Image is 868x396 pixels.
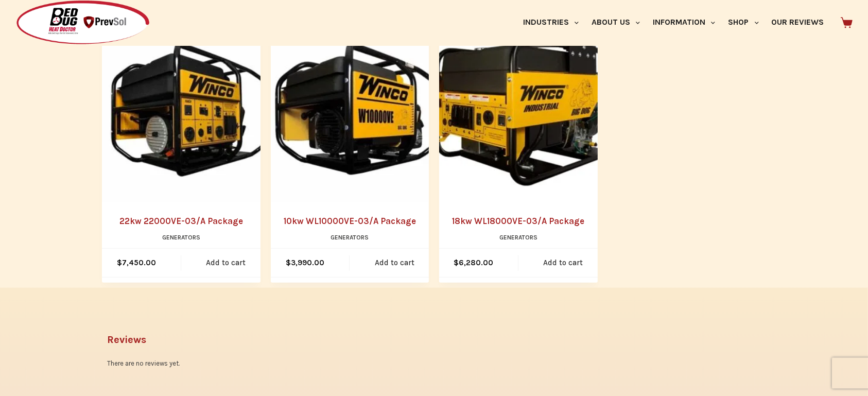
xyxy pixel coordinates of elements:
a: Generators [331,234,369,241]
bdi: 6,280.00 [454,258,493,267]
a: 18kw WL18000VE-03/A Package [439,23,618,202]
p: There are no reviews yet. [107,358,761,369]
span: $ [117,258,122,267]
bdi: 7,450.00 [117,258,156,267]
a: Generators [499,234,537,241]
h2: Reviews [107,332,761,348]
a: 10kw WL10000VE-03/A Package [271,215,429,228]
span: $ [454,258,459,267]
a: 10kw WL10000VE-03/A Package [271,23,450,202]
a: Add to cart: “22kw 22000VE-03/A Package” [181,249,271,277]
a: Generators [162,234,200,241]
a: 18kw WL18000VE-03/A Package [439,215,598,228]
a: 22kw 22000VE-03/A Package [102,23,281,202]
a: Add to cart: “10kw WL10000VE-03/A Package” [350,249,439,277]
a: Add to cart: “18kw WL18000VE-03/A Package” [518,249,608,277]
bdi: 3,990.00 [286,258,324,267]
a: 22kw 22000VE-03/A Package [102,215,261,228]
span: $ [286,258,291,267]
